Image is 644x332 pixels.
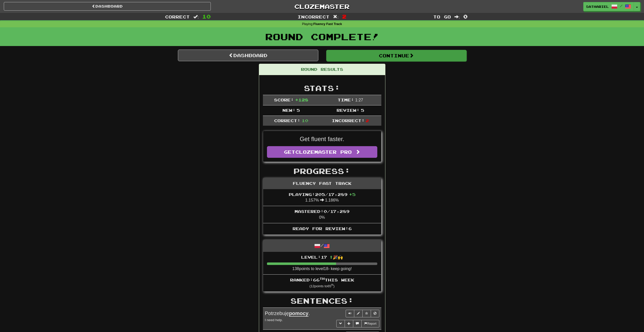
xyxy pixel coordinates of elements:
[265,318,283,322] small: I need help.
[218,2,425,11] a: Clozemaster
[361,108,364,113] span: 5
[332,118,365,123] span: Incorrect:
[4,2,211,11] a: Dashboard
[371,310,379,317] button: Toggle ignore
[282,108,296,113] span: New:
[354,310,363,317] button: Edit sentence
[309,284,335,288] small: ( 12 points to 65 )
[289,311,308,317] u: pomocy
[320,277,325,280] sup: th
[345,320,353,327] button: Add sentence to collection
[349,192,356,197] span: + 5
[362,310,371,317] button: Toggle favorite
[295,97,308,102] span: + 128
[326,50,467,61] button: Continue
[298,14,329,19] span: Incorrect
[301,255,343,259] span: Level: 17
[333,15,339,19] span: :
[263,297,381,305] h2: Sentences:
[366,118,369,123] span: 2
[583,2,634,11] a: Sathariel /
[263,240,381,252] div: /
[342,13,346,19] span: 2
[263,84,381,92] h2: Stats:
[338,97,354,102] span: Time:
[302,118,308,123] span: 10
[263,189,381,206] li: 1.157% 1.186%
[165,14,190,19] span: Correct
[290,277,354,282] span: Ranked: 66 this week
[433,14,451,19] span: To go
[336,320,345,327] button: Toggle grammar
[293,226,352,231] span: Ready for Review: 6
[313,22,342,26] strong: Fluency Fast Track
[263,178,381,189] div: Fluency Fast Track
[355,98,363,102] span: 1 : 27
[361,320,379,327] button: Report
[586,4,609,9] span: Sathariel
[259,64,385,75] div: Round Results
[274,118,300,123] span: Correct:
[2,32,642,42] h1: Round Complete!
[337,108,360,113] span: Review:
[263,167,381,175] h2: Progress:
[289,192,356,197] span: Playing: 205 / 17,289
[193,15,199,19] span: :
[295,209,349,214] span: Mastered: 0 / 17,289
[274,97,294,102] span: Score:
[346,310,379,317] div: Sentence controls
[336,320,379,327] div: More sentence controls
[620,4,622,8] span: /
[267,135,377,143] p: Get fluent faster.
[178,50,318,61] a: Dashboard
[331,283,334,286] sup: th
[297,108,300,113] span: 5
[346,310,354,317] button: Play sentence audio
[265,311,310,317] span: Potrzebuję .
[295,149,352,155] span: Clozemaster Pro
[267,146,377,158] a: GetClozemaster Pro
[454,15,460,19] span: :
[263,252,381,275] li: 138 points to level 18 - keep going!
[263,206,381,223] li: 0%
[202,13,211,19] span: 10
[463,13,468,19] span: 0
[327,255,343,259] span: ⬆🎉🙌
